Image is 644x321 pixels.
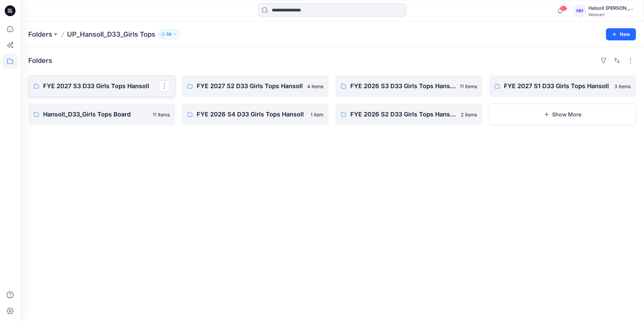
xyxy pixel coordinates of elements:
p: FYE 2027 S1 D33 Girls Tops Hansoll [504,81,610,91]
a: Folders [28,30,52,39]
span: 62 [560,6,567,11]
button: Show More [489,104,636,125]
p: 4 items [307,83,323,90]
p: FYE 2026 S4 D33 Girls Tops Hansoll [197,110,307,119]
p: 1 item [311,111,323,118]
p: FYE 2027 S3 D33 Girls Tops Hansoll [43,81,159,91]
p: 11 items [460,83,477,90]
p: FYE 2026 S2 D33 Girls Tops Hansoll [350,110,457,119]
a: FYE 2027 S2 D33 Girls Tops Hansoll4 items [182,75,329,97]
button: New [606,28,636,40]
p: 2 items [461,111,477,118]
a: FYE 2027 S3 D33 Girls Tops Hansoll [28,75,175,97]
p: FYE 2026 S3 D33 Girls Tops Hansoll [350,81,456,91]
a: Hansoll_D33_Girls Tops Board11 items [28,104,175,125]
h4: Folders [28,57,52,65]
p: UP_Hansoll_D33_Girls Tops [67,30,155,39]
div: HH [574,5,586,17]
div: Walmart [588,12,636,17]
a: FYE 2026 S3 D33 Girls Tops Hansoll11 items [335,75,482,97]
p: Hansoll_D33_Girls Tops Board [43,110,149,119]
p: 11 items [153,111,170,118]
p: FYE 2027 S2 D33 Girls Tops Hansoll [197,81,303,91]
a: FYE 2027 S1 D33 Girls Tops Hansoll3 items [489,75,636,97]
a: FYE 2026 S4 D33 Girls Tops Hansoll1 item [182,104,329,125]
p: 3 items [614,83,631,90]
a: FYE 2026 S2 D33 Girls Tops Hansoll2 items [335,104,482,125]
div: Halsoll [PERSON_NAME] Girls Design Team [588,4,636,12]
button: 59 [158,30,180,39]
p: 59 [166,31,171,38]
